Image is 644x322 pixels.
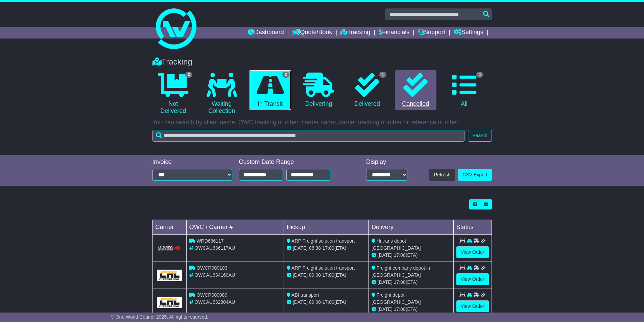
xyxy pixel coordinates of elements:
[378,279,392,285] span: [DATE]
[291,238,355,244] span: ARP Freight solution transport
[366,158,407,166] div: Display
[201,70,242,117] a: Waiting Collection
[249,70,291,110] a: 3 In Transit
[284,220,369,235] td: Pickup
[293,299,308,305] span: [DATE]
[298,70,339,110] a: Delivering
[379,27,409,39] a: Financials
[458,169,492,181] a: CSV Export
[149,57,495,67] div: Tracking
[429,169,455,181] button: Refresh
[394,279,406,285] span: 17:00
[309,299,321,305] span: 09:00
[323,245,334,251] span: 17:00
[323,299,334,305] span: 17:00
[196,292,227,298] span: OWCR000089
[378,252,392,258] span: [DATE]
[394,306,406,312] span: 17:00
[287,299,366,306] div: - (ETA)
[368,220,453,235] td: Delivery
[185,72,192,78] span: 3
[293,245,308,251] span: [DATE]
[291,265,355,271] span: ARP Freight solution transport
[239,158,348,166] div: Custom Date Range
[456,246,489,258] a: View Order
[323,272,334,278] span: 17:00
[309,245,321,251] span: 08:38
[378,306,392,312] span: [DATE]
[468,130,492,142] button: Search
[453,220,492,235] td: Status
[372,252,451,259] div: (ETA)
[454,27,483,39] a: Settings
[152,70,194,117] a: 3 Not Delivered
[157,270,182,281] img: GetCarrierServiceLogo
[309,272,321,278] span: 09:00
[291,292,319,298] span: ABI transport
[248,27,284,39] a: Dashboard
[186,220,284,235] td: OWC / Carrier #
[196,265,227,271] span: OWCR000103
[157,297,182,308] img: GetCarrierServiceLogo
[152,158,232,166] div: Invoice
[443,70,485,110] a: 4 All
[394,252,406,258] span: 17:00
[372,306,451,313] div: (ETA)
[287,272,366,279] div: - (ETA)
[372,292,421,305] span: Freight depot - [GEOGRAPHIC_DATA]
[372,265,430,278] span: Freight company depot in [GEOGRAPHIC_DATA]
[194,245,235,251] span: OWCAU636117AU
[282,72,289,78] span: 3
[418,27,445,39] a: Support
[292,27,332,39] a: Quote/Book
[111,314,209,320] span: © One World Courier 2025. All rights reserved.
[456,273,489,285] a: View Order
[293,272,308,278] span: [DATE]
[194,299,235,305] span: OWCAU632804AU
[379,72,386,78] span: 1
[152,119,492,126] p: You can search by client name, OWC tracking number, carrier name, carrier tracking number or refe...
[346,70,388,110] a: 1 Delivered
[157,245,182,252] img: HiTrans.png
[194,272,235,278] span: OWCAU634160AU
[196,238,223,244] span: WRD636117
[456,300,489,312] a: View Order
[476,72,483,78] span: 4
[287,245,366,252] div: - (ETA)
[372,238,421,251] span: Hi trans depot [GEOGRAPHIC_DATA]
[372,279,451,286] div: (ETA)
[395,70,436,110] a: Cancelled
[340,27,370,39] a: Tracking
[152,220,186,235] td: Carrier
